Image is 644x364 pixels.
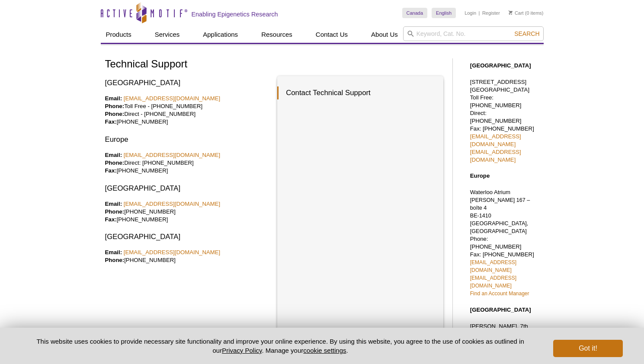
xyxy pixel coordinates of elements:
[105,183,271,194] h3: [GEOGRAPHIC_DATA]
[402,8,428,18] a: Canada
[470,78,539,164] p: [STREET_ADDRESS] [GEOGRAPHIC_DATA] Toll Free: [PHONE_NUMBER] Direct: [PHONE_NUMBER] Fax: [PHONE_N...
[22,337,539,355] p: This website uses cookies to provide necessary site functionality and improve your online experie...
[198,26,243,43] a: Applications
[470,149,521,163] a: [EMAIL_ADDRESS][DOMAIN_NAME]
[192,10,278,18] h2: Enabling Epigenetics Research
[432,8,456,18] a: English
[470,197,530,234] span: [PERSON_NAME] 167 – boîte 4 BE-1410 [GEOGRAPHIC_DATA], [GEOGRAPHIC_DATA]
[311,26,353,43] a: Contact Us
[101,26,137,43] a: Products
[470,291,529,297] a: Find an Account Manager
[105,111,125,117] strong: Phone:
[470,62,531,69] strong: [GEOGRAPHIC_DATA]
[150,26,185,43] a: Services
[105,208,125,215] strong: Phone:
[479,8,480,18] li: |
[105,249,271,264] p: [PHONE_NUMBER]
[482,10,500,16] a: Register
[105,118,117,125] strong: Fax:
[105,201,122,207] strong: Email:
[105,95,271,126] p: Toll Free - [PHONE_NUMBER] Direct - [PHONE_NUMBER] [PHONE_NUMBER]
[105,216,117,223] strong: Fax:
[470,172,490,179] strong: Europe
[105,78,271,88] h3: [GEOGRAPHIC_DATA]
[470,275,516,289] a: [EMAIL_ADDRESS][DOMAIN_NAME]
[222,347,262,354] a: Privacy Policy
[105,134,271,145] h3: Europe
[124,152,221,158] a: [EMAIL_ADDRESS][DOMAIN_NAME]
[105,95,122,102] strong: Email:
[470,133,521,147] a: [EMAIL_ADDRESS][DOMAIN_NAME]
[470,259,516,273] a: [EMAIL_ADDRESS][DOMAIN_NAME]
[509,8,544,18] li: (0 items)
[124,201,221,207] a: [EMAIL_ADDRESS][DOMAIN_NAME]
[403,26,544,41] input: Keyword, Cat. No.
[465,10,476,16] a: Login
[105,167,117,174] strong: Fax:
[124,95,221,102] a: [EMAIL_ADDRESS][DOMAIN_NAME]
[470,188,539,297] p: Waterloo Atrium Phone: [PHONE_NUMBER] Fax: [PHONE_NUMBER]
[105,103,125,109] strong: Phone:
[105,58,444,71] h1: Technical Support
[366,26,403,43] a: About Us
[105,152,122,158] strong: Email:
[105,232,271,242] h3: [GEOGRAPHIC_DATA]
[553,340,622,357] button: Got it!
[105,200,271,224] p: [PHONE_NUMBER] [PHONE_NUMBER]
[124,249,221,255] a: [EMAIL_ADDRESS][DOMAIN_NAME]
[509,10,513,15] img: Your Cart
[277,86,435,99] h3: Contact Technical Support
[514,30,539,37] span: Search
[105,160,125,166] strong: Phone:
[470,307,531,313] strong: [GEOGRAPHIC_DATA]
[303,347,346,354] button: cookie settings
[509,10,524,16] a: Cart
[105,257,125,263] strong: Phone:
[512,30,542,38] button: Search
[256,26,298,43] a: Resources
[105,249,122,255] strong: Email:
[105,151,271,175] p: Direct: [PHONE_NUMBER] [PHONE_NUMBER]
